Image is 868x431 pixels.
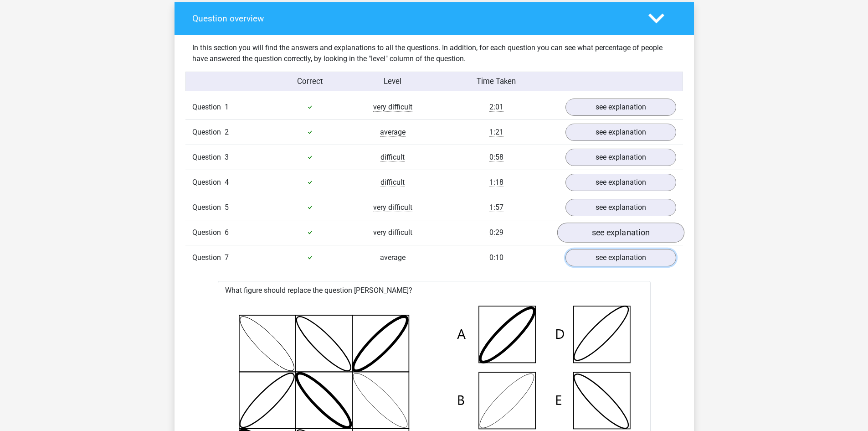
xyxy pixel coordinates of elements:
[489,103,503,112] span: 2:01
[489,153,503,162] span: 0:58
[225,128,229,136] span: 2
[225,253,229,262] span: 7
[373,203,412,212] span: very difficult
[434,76,558,87] div: Time Taken
[565,149,676,166] a: see explanation
[380,128,406,137] span: average
[565,124,676,141] a: see explanation
[489,128,503,137] span: 1:21
[380,153,405,162] span: difficult
[225,203,229,212] span: 5
[565,99,676,116] a: see explanation
[489,228,503,237] span: 0:29
[192,202,225,213] span: Question
[268,76,351,87] div: Correct
[192,102,225,113] span: Question
[225,103,229,111] span: 1
[192,13,635,24] h4: Question overview
[380,178,405,187] span: difficult
[225,153,229,161] span: 3
[489,178,503,187] span: 1:18
[192,127,225,138] span: Question
[351,76,434,87] div: Level
[565,249,676,266] a: see explanation
[557,223,684,243] a: see explanation
[373,103,412,112] span: very difficult
[565,199,676,216] a: see explanation
[225,178,229,187] span: 4
[225,228,229,237] span: 6
[192,227,225,238] span: Question
[192,252,225,263] span: Question
[373,228,412,237] span: very difficult
[380,253,406,262] span: average
[489,203,503,212] span: 1:57
[192,152,225,163] span: Question
[192,177,225,188] span: Question
[489,253,503,262] span: 0:10
[565,174,676,191] a: see explanation
[185,42,683,64] div: In this section you will find the answers and explanations to all the questions. In addition, for...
